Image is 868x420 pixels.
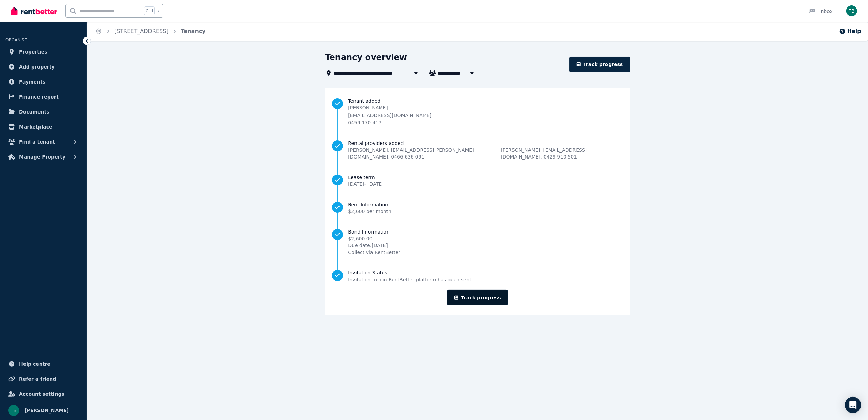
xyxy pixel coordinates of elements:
[5,90,81,104] a: Finance report
[19,108,49,116] span: Documents
[569,57,630,72] a: Track progress
[19,138,55,146] span: Find a tenant
[348,104,432,111] p: [PERSON_NAME]
[348,201,392,208] span: Rent Information
[839,27,861,35] button: Help
[348,242,400,249] span: Due date: [DATE]
[348,97,612,104] span: Tenant added
[348,181,384,187] span: [DATE] - [DATE]
[348,120,382,125] span: 0459 170 417
[332,97,624,283] nav: Progress
[19,390,64,398] span: Account settings
[5,387,81,401] a: Account settings
[11,6,57,16] img: RentBetter
[144,6,155,15] span: Ctrl
[348,174,384,181] span: Lease term
[348,112,432,119] p: [EMAIL_ADDRESS][DOMAIN_NAME]
[5,120,81,134] a: Marketplace
[5,105,81,119] a: Documents
[19,153,65,161] span: Manage Property
[19,48,47,56] span: Properties
[332,269,624,283] a: Invitation StatusInvitation to join RentBetter platform has been sent
[332,201,624,215] a: Rent Information$2,600 per month
[19,63,55,71] span: Add property
[447,290,508,305] a: Track progress
[348,209,392,214] span: $2,600 per month
[348,269,472,276] span: Invitation Status
[114,28,169,34] a: [STREET_ADDRESS]
[846,5,857,16] img: Tillyck Bevins
[332,140,624,160] a: Rental providers added[PERSON_NAME], [EMAIL_ADDRESS][PERSON_NAME][DOMAIN_NAME], 0466 636 091[PERS...
[348,249,400,256] span: Collect via RentBetter
[332,174,624,187] a: Lease term[DATE]- [DATE]
[5,75,81,89] a: Payments
[19,123,52,131] span: Marketplace
[348,147,501,160] span: [PERSON_NAME] , [EMAIL_ADDRESS][PERSON_NAME][DOMAIN_NAME] , 0466 636 091
[19,360,50,368] span: Help centre
[5,372,81,386] a: Refer a friend
[332,228,624,256] a: Bond Information$2,600.00Due date:[DATE]Collect via RentBetter
[332,97,624,126] a: Tenant added[PERSON_NAME][EMAIL_ADDRESS][DOMAIN_NAME]0459 170 417
[809,8,833,15] div: Inbox
[25,406,69,415] span: [PERSON_NAME]
[5,37,27,42] span: ORGANISE
[845,397,861,413] div: Open Intercom Messenger
[348,235,400,242] span: $2,600.00
[5,45,81,59] a: Properties
[19,78,45,86] span: Payments
[5,357,81,371] a: Help centre
[325,52,407,63] h1: Tenancy overview
[8,405,19,416] img: Tillyck Bevins
[5,135,81,149] button: Find a tenant
[19,375,56,383] span: Refer a friend
[181,28,206,34] a: Tenancy
[5,150,81,164] button: Manage Property
[157,8,160,14] span: k
[501,147,623,160] span: [PERSON_NAME] , [EMAIL_ADDRESS][DOMAIN_NAME] , 0429 910 501
[348,140,624,147] span: Rental providers added
[348,276,472,283] span: Invitation to join RentBetter platform has been sent
[19,93,59,101] span: Finance report
[5,60,81,74] a: Add property
[348,228,400,235] span: Bond Information
[87,22,214,41] nav: Breadcrumb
